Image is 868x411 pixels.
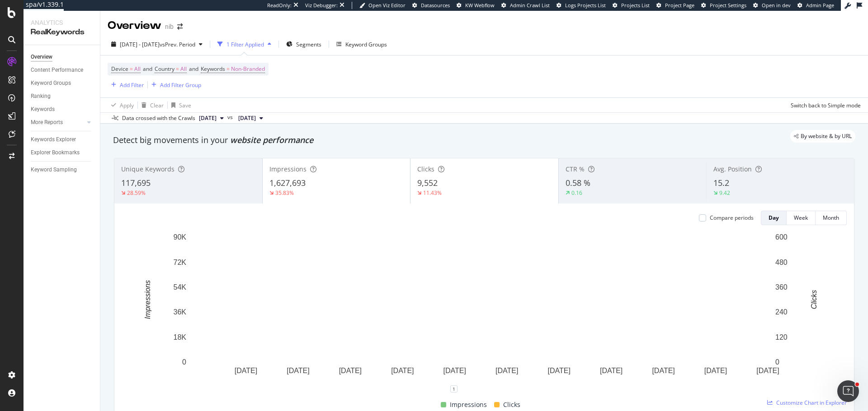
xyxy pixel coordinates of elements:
[31,148,94,157] a: Explorer Bookmarks
[775,358,779,366] text: 0
[566,177,590,188] span: 0.58 %
[160,81,201,89] div: Add Filter Group
[31,27,93,37] div: RealKeywords
[235,367,257,374] text: [DATE]
[31,52,52,62] div: Overview
[417,177,438,188] span: 9,552
[120,41,160,48] span: [DATE] - [DATE]
[155,65,175,73] span: Country
[226,41,264,48] div: 1 Filter Applied
[621,2,650,9] span: Projects List
[238,114,256,122] span: 2025 Sep. 5th
[339,367,362,374] text: [DATE]
[775,333,788,341] text: 120
[176,65,179,73] span: =
[652,367,675,374] text: [DATE]
[753,2,791,9] a: Open in dev
[823,214,839,222] div: Month
[31,18,93,27] div: Analytics
[227,113,235,121] span: vs
[138,98,164,112] button: Clear
[226,65,230,73] span: =
[31,105,94,114] a: Keywords
[665,2,694,9] span: Project Page
[713,177,729,188] span: 15.2
[701,2,746,9] a: Project Settings
[495,367,518,374] text: [DATE]
[275,189,294,197] div: 35.83%
[31,148,80,157] div: Explorer Bookmarks
[195,113,227,124] button: [DATE]
[837,380,859,402] iframe: Intercom live chat
[787,98,861,112] button: Switch back to Simple mode
[31,165,94,175] a: Keyword Sampling
[421,2,450,9] span: Datasources
[547,367,570,374] text: [DATE]
[214,37,275,51] button: 1 Filter Applied
[174,283,187,291] text: 54K
[134,63,141,75] span: All
[510,2,550,9] span: Admin Crawl List
[565,2,606,9] span: Logs Projects List
[269,177,306,188] span: 1,627,693
[143,65,152,73] span: and
[412,2,450,9] a: Datasources
[174,233,187,241] text: 90K
[235,113,267,124] button: [DATE]
[31,118,63,127] div: More Reports
[121,165,175,173] span: Unique Keywords
[501,2,550,9] a: Admin Crawl List
[31,92,51,101] div: Ranking
[31,165,77,175] div: Keyword Sampling
[450,399,487,410] span: Impressions
[31,135,94,144] a: Keywords Explorer
[797,2,834,9] a: Admin Page
[269,165,307,173] span: Impressions
[111,65,128,73] span: Device
[199,114,217,122] span: 2025 Oct. 3rd
[31,52,94,62] a: Overview
[359,2,406,9] a: Open Viz Editor
[465,2,495,9] span: KW Webflow
[108,37,206,51] button: [DATE] - [DATE]vsPrev. Period
[231,63,265,75] span: Non-Branded
[122,114,195,122] div: Data crossed with the Crawls
[177,23,183,30] div: arrow-right-arrow-left
[443,367,466,374] text: [DATE]
[31,118,85,127] a: More Reports
[305,2,338,9] div: Viz Debugger:
[174,258,187,266] text: 72K
[31,65,94,75] a: Content Performance
[345,41,387,48] div: Keyword Groups
[713,165,752,173] span: Avg. Position
[31,79,94,88] a: Keyword Groups
[557,2,606,9] a: Logs Projects List
[775,283,788,291] text: 360
[150,102,164,109] div: Clear
[368,2,406,9] span: Open Viz Editor
[794,214,808,222] div: Week
[267,2,292,9] div: ReadOnly:
[761,211,787,225] button: Day
[775,308,788,316] text: 240
[503,399,520,410] span: Clicks
[296,41,321,48] span: Segments
[122,232,840,389] svg: A chart.
[31,79,71,88] div: Keyword Groups
[810,290,818,309] text: Clicks
[613,2,650,9] a: Projects List
[160,41,195,48] span: vs Prev. Period
[417,165,434,173] span: Clicks
[423,189,442,197] div: 11.43%
[816,211,847,225] button: Month
[566,165,585,173] span: CTR %
[283,37,325,51] button: Segments
[127,189,146,197] div: 28.59%
[776,399,847,406] span: Customize Chart in Explorer
[201,65,225,73] span: Keywords
[756,367,779,374] text: [DATE]
[333,37,391,51] button: Keyword Groups
[710,2,746,9] span: Project Settings
[130,65,133,73] span: =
